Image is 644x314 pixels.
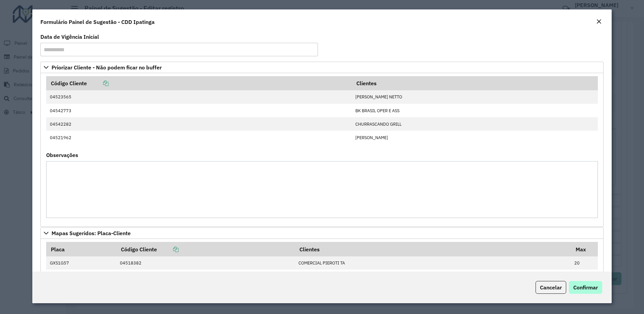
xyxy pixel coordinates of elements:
td: 04523565 [46,90,352,104]
td: 04542282 [46,117,352,131]
td: 20 [571,270,598,309]
span: Cancelar [540,284,562,291]
td: 04518382 [116,256,295,270]
div: Priorizar Cliente - Não podem ficar no buffer [40,73,604,227]
th: Placa [46,242,116,256]
td: GSV2B84 [46,270,116,309]
h4: Formulário Painel de Sugestão - CDD Ipatinga [40,18,155,26]
th: Clientes [352,76,598,90]
a: Copiar [157,246,179,253]
td: 04515502 04539863 04540114 04546689 04549425 [116,270,295,309]
a: Priorizar Cliente - Não podem ficar no buffer [40,62,604,73]
td: 04521962 [46,131,352,144]
a: Copiar [87,80,108,87]
td: BK BRASIL OPER E ASS [352,104,598,117]
td: 20 [571,256,598,270]
td: [PERSON_NAME] [352,131,598,144]
td: SUPERMERCADO CANTELI [PERSON_NAME] SI COMERCIAL ADIAS LTDA [PERSON_NAME] DE AS BENDITO FRANGO HAM... [295,270,571,309]
td: [PERSON_NAME] NETTO [352,90,598,104]
td: GXS1G57 [46,256,116,270]
th: Clientes [295,242,571,256]
td: 04542773 [46,104,352,117]
td: CHURRASCANDO GRILL [352,117,598,131]
button: Close [594,18,604,26]
span: Mapas Sugeridos: Placa-Cliente [52,230,131,236]
th: Código Cliente [116,242,295,256]
label: Observações [46,151,78,159]
td: COMERCIAL PIEROTI TA [295,256,571,270]
span: Priorizar Cliente - Não podem ficar no buffer [52,65,162,70]
th: Max [571,242,598,256]
button: Cancelar [536,281,566,294]
span: Confirmar [573,284,598,291]
label: Data de Vigência Inicial [40,33,99,41]
button: Confirmar [569,281,602,294]
em: Fechar [596,19,602,24]
th: Código Cliente [46,76,352,90]
a: Mapas Sugeridos: Placa-Cliente [40,227,604,239]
